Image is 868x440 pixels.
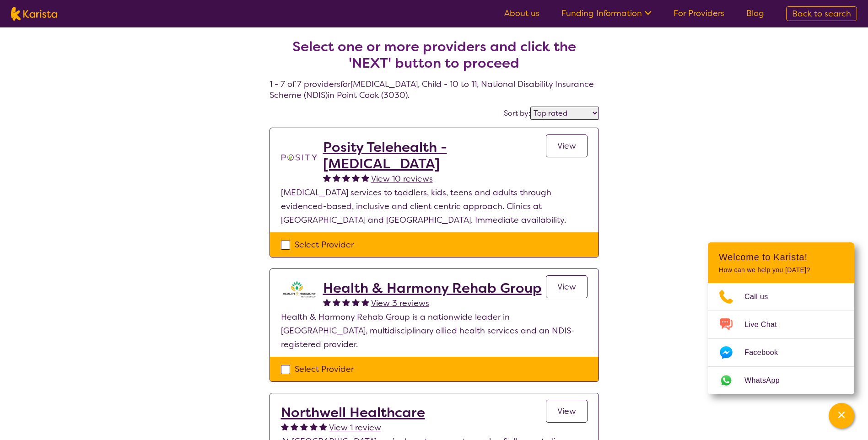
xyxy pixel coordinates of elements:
p: Health & Harmony Rehab Group is a nationwide leader in [GEOGRAPHIC_DATA], multidisciplinary allie... [281,310,588,351]
img: fullstar [352,174,360,182]
a: View [546,134,588,157]
a: Blog [746,8,764,19]
ul: Choose channel [708,283,854,394]
img: fullstar [281,423,289,430]
img: fullstar [291,423,298,430]
h4: 1 - 7 of 7 providers for [MEDICAL_DATA] , Child - 10 to 11 , National Disability Insurance Scheme... [270,16,599,101]
a: Posity Telehealth - [MEDICAL_DATA] [323,139,546,172]
img: fullstar [323,298,331,306]
a: Web link opens in a new tab. [708,367,854,394]
img: fullstar [342,174,350,182]
span: View 10 reviews [371,173,433,184]
img: ztak9tblhgtrn1fit8ap.png [281,280,318,298]
a: For Providers [674,8,724,19]
span: View [557,281,576,292]
img: fullstar [333,298,340,306]
img: fullstar [342,298,350,306]
button: Channel Menu [829,403,854,429]
div: Channel Menu [708,242,854,394]
span: View 1 review [329,422,381,433]
a: View [546,275,588,298]
span: Live Chat [744,318,788,332]
span: Call us [744,290,779,304]
img: fullstar [361,298,369,306]
img: fullstar [352,298,360,306]
img: fullstar [310,423,318,430]
span: View [557,140,576,151]
img: fullstar [333,174,340,182]
a: Funding Information [561,8,652,19]
span: View [557,406,576,417]
span: View 3 reviews [371,298,429,309]
h2: Select one or more providers and click the 'NEXT' button to proceed [280,38,588,71]
a: Back to search [786,6,857,21]
a: Health & Harmony Rehab Group [323,280,542,296]
img: Karista logo [11,7,57,21]
h2: Welcome to Karista! [719,252,843,263]
span: Back to search [792,8,851,19]
img: fullstar [361,174,369,182]
a: View 3 reviews [371,296,429,310]
img: fullstar [319,423,327,430]
a: View 1 review [329,421,381,435]
span: Facebook [744,346,789,360]
label: Sort by: [504,108,530,118]
img: fullstar [300,423,308,430]
a: Northwell Healthcare [281,404,425,421]
img: fullstar [323,174,331,182]
p: How can we help you [DATE]? [719,266,843,274]
a: About us [504,8,539,19]
a: View 10 reviews [371,172,433,186]
p: [MEDICAL_DATA] services to toddlers, kids, teens and adults through evidenced-based, inclusive an... [281,186,588,227]
img: t1bslo80pcylnzwjhndq.png [281,139,318,176]
span: WhatsApp [744,374,791,387]
a: View [546,400,588,423]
